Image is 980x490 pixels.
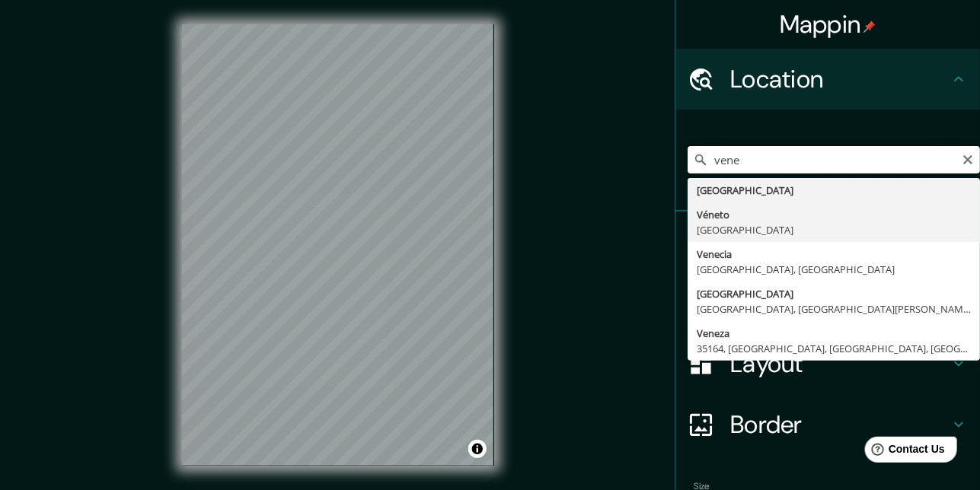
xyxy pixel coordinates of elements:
div: Location [675,49,980,110]
input: Pick your city or area [688,146,980,173]
div: Border [675,394,980,455]
img: pin-icon.png [863,21,876,33]
div: [GEOGRAPHIC_DATA] [697,222,971,237]
iframe: Help widget launcher [844,431,963,473]
div: [GEOGRAPHIC_DATA], [GEOGRAPHIC_DATA] [697,262,971,277]
h4: Location [730,64,950,94]
div: [GEOGRAPHIC_DATA] [697,286,971,301]
canvas: Map [182,24,494,466]
h4: Mappin [780,9,876,40]
div: Layout [675,333,980,394]
div: Style [675,272,980,333]
button: Toggle attribution [468,440,487,458]
div: Véneto [697,207,971,222]
div: [GEOGRAPHIC_DATA] [697,183,971,198]
h4: Border [730,409,950,440]
div: Venecia [697,247,971,262]
div: 35164, [GEOGRAPHIC_DATA], [GEOGRAPHIC_DATA], [GEOGRAPHIC_DATA] [697,341,971,356]
div: [GEOGRAPHIC_DATA], [GEOGRAPHIC_DATA][PERSON_NAME], [GEOGRAPHIC_DATA] [697,301,971,317]
div: Veneza [697,326,971,341]
div: Pins [675,212,980,272]
button: Clear [962,151,974,166]
h4: Layout [730,348,950,379]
